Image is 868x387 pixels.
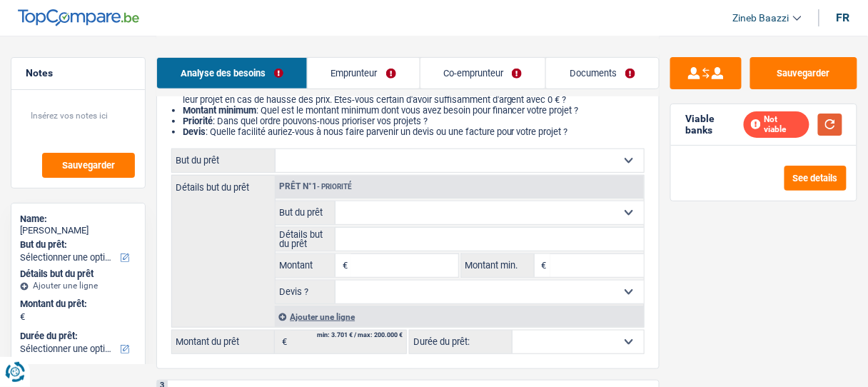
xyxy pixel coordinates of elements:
[183,116,213,126] strong: Priorité
[275,306,644,327] div: Ajouter une ligne
[733,12,789,24] span: Zineb Baazzi
[685,113,744,137] div: Viable banks
[172,331,275,353] label: Montant du prêt
[276,182,355,191] div: Prêt n°1
[20,331,133,342] label: Durée du prêt:
[535,254,550,277] span: €
[20,281,136,291] div: Ajouter une ligne
[276,254,335,277] label: Montant
[20,298,133,310] label: Montant du prêt:
[546,58,659,89] a: Documents
[317,183,352,191] span: - Priorité
[42,153,135,178] button: Sauvegarder
[18,9,139,26] img: TopCompare Logo
[20,239,133,251] label: But du prêt:
[462,254,535,277] label: Montant min.
[722,6,802,30] a: Zineb Baazzi
[62,161,115,170] span: Sauvegarder
[784,166,847,191] button: See details
[276,228,335,251] label: Détails but du prêt
[744,111,809,138] div: Not viable
[837,11,850,24] div: fr
[172,149,276,172] label: But du prêt
[183,105,645,116] li: : Quel est le montant minimum dont vous avez besoin pour financer votre projet ?
[20,363,136,375] div: Stage:
[157,58,307,89] a: Analyse des besoins
[20,268,136,280] div: Détails but du prêt
[276,281,335,303] label: Devis ?
[317,332,403,338] div: min: 3.701 € / max: 200.000 €
[750,57,857,89] button: Sauvegarder
[26,67,131,79] h5: Notes
[275,331,291,353] span: €
[183,126,206,137] span: Devis
[183,126,645,137] li: : Quelle facilité auriez-vous à nous faire parvenir un devis ou une facture pour votre projet ?
[410,331,513,353] label: Durée du prêt:
[335,254,351,277] span: €
[172,176,275,192] label: Détails but du prêt
[183,105,256,116] strong: Montant minimum
[420,58,546,89] a: Co-emprunteur
[183,116,645,126] li: : Dans quel ordre pouvons-nous prioriser vos projets ?
[308,58,420,89] a: Emprunteur
[20,213,136,225] div: Name:
[20,225,136,236] div: [PERSON_NAME]
[276,201,335,224] label: But du prêt
[20,311,25,323] span: €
